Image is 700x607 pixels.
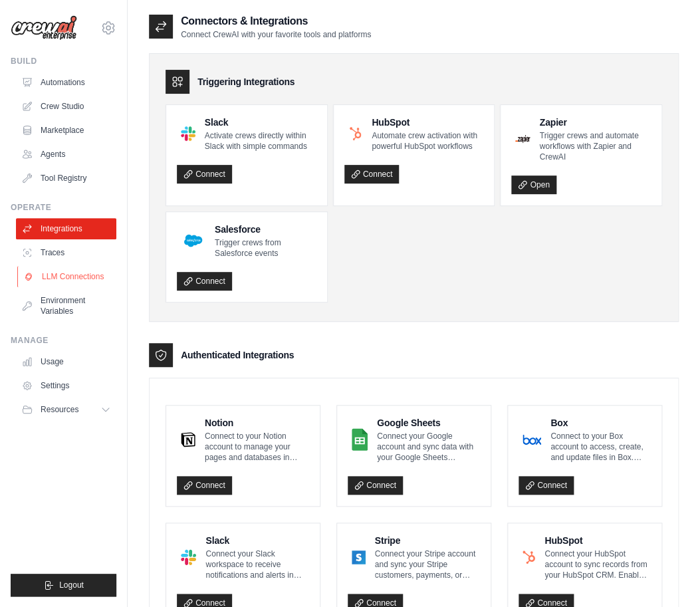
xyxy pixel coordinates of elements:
h4: Salesforce [215,223,316,236]
h4: Stripe [375,534,480,547]
button: Logout [11,574,116,596]
img: Zapier Logo [515,135,530,143]
div: Manage [11,335,116,346]
a: Environment Variables [16,290,116,322]
a: Marketplace [16,120,116,141]
h4: Google Sheets [377,416,480,429]
p: Automate crew activation with powerful HubSpot workflows [372,130,483,152]
span: Resources [41,404,78,415]
a: Crew Studio [16,96,116,117]
img: HubSpot Logo [348,126,362,140]
img: Salesforce Logo [181,229,205,253]
a: Connect [519,476,574,495]
a: Automations [16,72,116,93]
a: Traces [16,242,116,263]
h4: Zapier [539,116,651,129]
a: Connect [348,476,403,495]
span: Logout [59,580,84,590]
a: LLM Connections [17,266,118,287]
p: Connect your Slack workspace to receive notifications and alerts in Slack. Stay connected to impo... [205,548,309,580]
a: Integrations [16,218,116,239]
img: Slack Logo [181,126,195,141]
a: Connect [177,272,232,291]
p: Connect to your Notion account to manage your pages and databases in Notion. Increase your team’s... [205,431,309,463]
img: Slack Logo [181,544,196,570]
p: Connect your HubSpot account to sync records from your HubSpot CRM. Enable your sales team to clo... [544,548,651,580]
a: Agents [16,144,116,165]
h4: Slack [205,534,309,547]
div: Build [11,56,116,66]
a: Connect [177,165,232,183]
h3: Authenticated Integrations [181,348,294,362]
a: Settings [16,375,116,396]
img: HubSpot Logo [523,544,535,570]
h4: HubSpot [544,534,651,547]
p: Trigger crews and automate workflows with Zapier and CrewAI [539,130,651,162]
a: Open [511,176,556,194]
h3: Triggering Integrations [197,75,294,88]
h4: Slack [205,116,316,129]
p: Activate crews directly within Slack with simple commands [205,130,316,152]
a: Tool Registry [16,168,116,189]
img: Google Sheets Logo [352,426,368,453]
img: Box Logo [523,426,541,453]
img: Stripe Logo [352,544,366,570]
p: Connect your Stripe account and sync your Stripe customers, payments, or products. Grow your busi... [375,548,480,580]
button: Resources [16,399,116,420]
h4: Box [550,416,651,429]
h4: HubSpot [372,116,483,129]
a: Connect [177,476,232,495]
img: Logo [11,15,77,41]
p: Connect to your Box account to access, create, and update files in Box. Increase your team’s prod... [550,431,651,463]
p: Trigger crews from Salesforce events [215,237,316,259]
h4: Notion [205,416,309,429]
a: Connect [344,165,400,183]
img: Notion Logo [181,426,195,453]
div: Operate [11,202,116,213]
p: Connect CrewAI with your favorite tools and platforms [181,29,371,40]
a: Usage [16,351,116,372]
p: Connect your Google account and sync data with your Google Sheets spreadsheets. Our Google Sheets... [377,431,480,463]
h2: Connectors & Integrations [181,13,371,29]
